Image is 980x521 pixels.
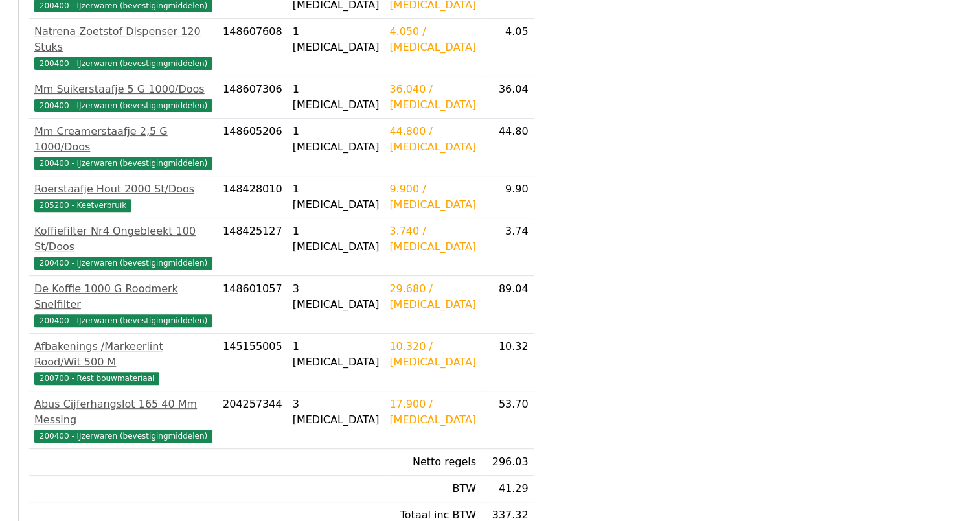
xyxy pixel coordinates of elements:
[384,449,481,476] td: Netto regels
[218,391,288,449] td: 204257344
[481,476,534,502] td: 41.29
[481,76,534,119] td: 36.04
[34,181,212,197] div: Roerstaafje Hout 2000 St/Doos
[481,334,534,391] td: 10.32
[34,314,212,327] span: 200400 - IJzerwaren (bevestigingmiddelen)
[34,339,212,370] div: Afbakenings /Markeerlint Rood/Wit 500 M
[34,99,212,112] span: 200400 - IJzerwaren (bevestigingmiddelen)
[218,119,288,176] td: 148605206
[34,224,212,270] a: Koffiefilter Nr4 Ongebleekt 100 St/Doos200400 - IJzerwaren (bevestigingmiddelen)
[34,124,212,170] a: Mm Creamerstaafje 2,5 G 1000/Doos200400 - IJzerwaren (bevestigingmiddelen)
[218,76,288,119] td: 148607306
[218,218,288,276] td: 148425127
[34,57,212,70] span: 200400 - IJzerwaren (bevestigingmiddelen)
[481,218,534,276] td: 3.74
[34,157,212,170] span: 200400 - IJzerwaren (bevestigingmiddelen)
[293,281,380,312] div: 3 [MEDICAL_DATA]
[389,339,476,370] div: 10.320 / [MEDICAL_DATA]
[34,339,212,386] a: Afbakenings /Markeerlint Rood/Wit 500 M200700 - Rest bouwmateriaal
[389,181,476,213] div: 9.900 / [MEDICAL_DATA]
[389,24,476,55] div: 4.050 / [MEDICAL_DATA]
[34,181,212,213] a: Roerstaafje Hout 2000 St/Doos205200 - Keetverbruik
[481,449,534,476] td: 296.03
[293,124,380,155] div: 1 [MEDICAL_DATA]
[389,281,476,312] div: 29.680 / [MEDICAL_DATA]
[218,19,288,76] td: 148607608
[384,476,481,502] td: BTW
[218,176,288,218] td: 148428010
[34,24,212,55] div: Natrena Zoetstof Dispenser 120 Stuks
[389,397,476,428] div: 17.900 / [MEDICAL_DATA]
[218,276,288,334] td: 148601057
[293,397,380,428] div: 3 [MEDICAL_DATA]
[481,276,534,334] td: 89.04
[481,19,534,76] td: 4.05
[293,181,380,213] div: 1 [MEDICAL_DATA]
[34,397,212,428] div: Abus Cijferhangslot 165 40 Mm Messing
[34,281,212,328] a: De Koffie 1000 G Roodmerk Snelfilter200400 - IJzerwaren (bevestigingmiddelen)
[293,82,380,113] div: 1 [MEDICAL_DATA]
[389,224,476,255] div: 3.740 / [MEDICAL_DATA]
[293,24,380,55] div: 1 [MEDICAL_DATA]
[34,372,159,385] span: 200700 - Rest bouwmateriaal
[481,391,534,449] td: 53.70
[34,82,212,97] div: Mm Suikerstaafje 5 G 1000/Doos
[389,82,476,113] div: 36.040 / [MEDICAL_DATA]
[34,24,212,71] a: Natrena Zoetstof Dispenser 120 Stuks200400 - IJzerwaren (bevestigingmiddelen)
[34,281,212,312] div: De Koffie 1000 G Roodmerk Snelfilter
[389,124,476,155] div: 44.800 / [MEDICAL_DATA]
[34,199,131,212] span: 205200 - Keetverbruik
[218,334,288,391] td: 145155005
[34,224,212,255] div: Koffiefilter Nr4 Ongebleekt 100 St/Doos
[34,397,212,443] a: Abus Cijferhangslot 165 40 Mm Messing200400 - IJzerwaren (bevestigingmiddelen)
[34,124,212,155] div: Mm Creamerstaafje 2,5 G 1000/Doos
[34,430,212,443] span: 200400 - IJzerwaren (bevestigingmiddelen)
[34,257,212,270] span: 200400 - IJzerwaren (bevestigingmiddelen)
[293,224,380,255] div: 1 [MEDICAL_DATA]
[34,82,212,113] a: Mm Suikerstaafje 5 G 1000/Doos200400 - IJzerwaren (bevestigingmiddelen)
[481,176,534,218] td: 9.90
[293,339,380,370] div: 1 [MEDICAL_DATA]
[481,119,534,176] td: 44.80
